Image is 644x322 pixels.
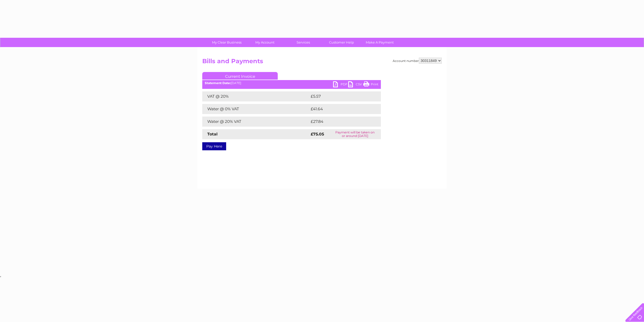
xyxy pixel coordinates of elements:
div: [DATE] [202,81,381,85]
a: Print [363,81,378,89]
a: PDF [333,81,348,89]
strong: £75.05 [311,132,324,136]
a: Make A Payment [359,38,400,47]
a: Services [283,38,324,47]
a: My Clear Business [206,38,248,47]
td: Water @ 0% VAT [202,104,309,114]
h2: Bills and Payments [202,58,442,67]
div: Account number [393,58,442,64]
a: Current Invoice [202,72,278,80]
td: £5.57 [309,91,369,101]
td: VAT @ 20% [202,91,309,101]
b: Statement Date: [205,81,231,85]
a: CSV [348,81,363,89]
a: Customer Help [321,38,362,47]
strong: Total [207,132,218,136]
td: £27.84 [309,117,371,127]
a: Pay Here [202,142,226,150]
td: £41.64 [309,104,370,114]
td: Payment will be taken on or around [DATE] [329,129,381,139]
td: Water @ 20% VAT [202,117,309,127]
a: My Account [244,38,286,47]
